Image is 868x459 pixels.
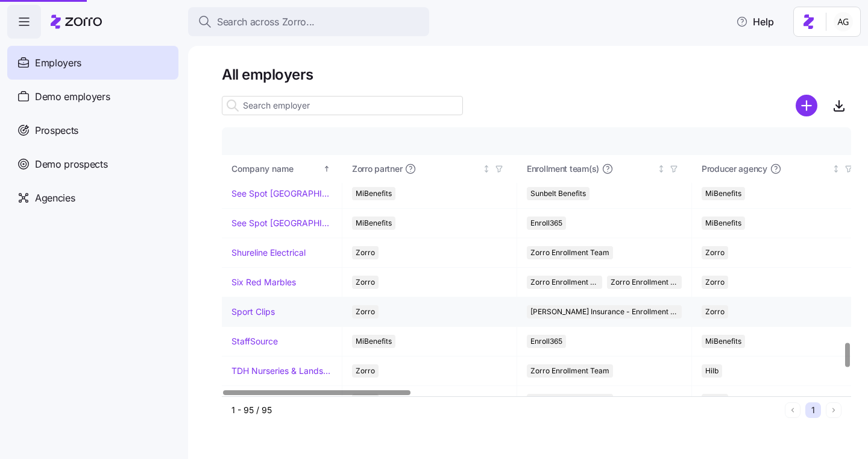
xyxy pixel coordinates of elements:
span: Producer agency [702,163,767,175]
span: Prospects [35,123,78,138]
button: Help [726,10,784,34]
span: Zorro [356,364,375,378]
span: Zorro [356,276,375,289]
a: StaffSource [231,335,278,347]
th: Producer agencyNot sorted [692,155,867,183]
div: Not sorted [832,165,840,173]
button: Previous page [785,402,800,418]
th: Company nameSorted ascending [222,155,342,183]
button: Search across Zorro... [188,7,429,36]
span: Zorro [356,305,375,318]
span: [PERSON_NAME] Insurance - Enrollment Team [530,305,678,318]
span: Enroll365 [530,335,562,348]
span: Demo employers [35,89,110,104]
span: Zorro [705,305,725,318]
button: Next page [826,402,841,418]
span: Hilb [705,364,719,378]
a: Employers [7,46,178,80]
span: Zorro partner [352,163,402,175]
span: Zorro Enrollment Team [530,246,609,259]
a: Agencies [7,181,178,215]
span: MiBenefits [356,187,392,200]
div: Sorted ascending [322,165,331,173]
span: Zorro Enrollment Experts [611,276,679,289]
th: Enrollment team(s)Not sorted [517,155,692,183]
span: Sunbelt Benefits [530,187,586,200]
a: Prospects [7,113,178,147]
h1: All employers [222,65,851,84]
button: 1 [805,402,821,418]
span: Zorro [705,276,725,289]
span: Enrollment team(s) [527,163,599,175]
span: Enroll365 [530,217,562,230]
span: Demo prospects [35,157,108,172]
span: Zorro [356,246,375,259]
span: MiBenefits [356,335,392,348]
span: Search across Zorro... [217,14,315,30]
span: Employers [35,55,81,71]
a: TDH Nurseries & Landscaping [231,365,332,377]
div: Company name [231,162,321,176]
div: 1 - 95 / 95 [231,404,780,416]
a: Six Red Marbles [231,276,296,288]
a: See Spot [GEOGRAPHIC_DATA] [231,217,332,229]
span: MiBenefits [705,217,741,230]
span: Zorro Enrollment Team [530,364,609,378]
span: MiBenefits [356,217,392,230]
span: Zorro [705,246,725,259]
div: Not sorted [482,165,491,173]
span: Agencies [35,191,75,206]
span: Help [736,14,774,29]
span: MiBenefits [705,187,741,200]
a: Sport Clips [231,306,275,318]
th: Zorro partnerNot sorted [342,155,517,183]
input: Search employer [222,96,463,115]
span: Zorro Enrollment Team [530,276,599,289]
a: Shureline Electrical [231,247,306,259]
div: Not sorted [657,165,665,173]
img: 5fc55c57e0610270ad857448bea2f2d5 [834,12,853,31]
a: Demo employers [7,80,178,113]
a: Demo prospects [7,147,178,181]
svg: add icon [796,95,817,116]
span: MiBenefits [705,335,741,348]
a: See Spot [GEOGRAPHIC_DATA] [231,188,332,200]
